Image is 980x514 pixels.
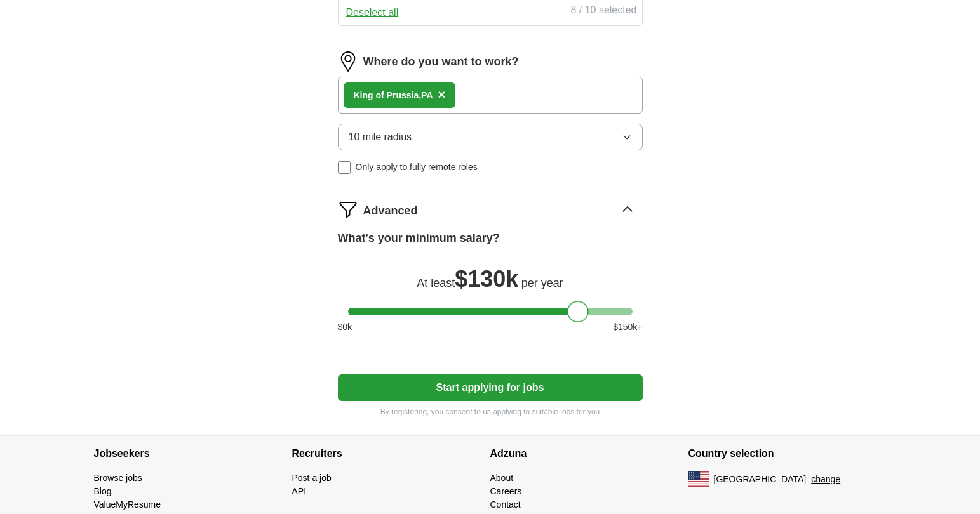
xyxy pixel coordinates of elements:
[346,5,399,20] button: Deselect all
[688,436,887,471] h4: Country selection
[292,486,307,496] a: API
[338,124,643,150] button: 10 mile radius
[570,3,636,20] div: 8 / 10 selected
[438,88,446,102] span: ×
[417,277,455,289] span: At least
[356,161,478,174] span: Only apply to fully remote roles
[455,266,518,292] span: $ 130k
[349,129,412,145] span: 10 mile radius
[94,499,161,510] a: ValueMyResume
[714,473,807,486] span: [GEOGRAPHIC_DATA]
[354,90,422,100] strong: King of Prussia,
[438,86,446,105] button: ×
[94,473,142,483] a: Browse jobs
[521,277,563,289] span: per year
[354,89,433,102] div: PA
[613,320,642,334] span: $ 150 k+
[363,53,519,70] label: Where do you want to work?
[338,51,358,72] img: location.png
[338,374,643,401] button: Start applying for jobs
[338,320,352,334] span: $ 0 k
[490,486,522,496] a: Careers
[490,473,514,483] a: About
[490,499,521,510] a: Contact
[338,230,500,247] label: What's your minimum salary?
[338,161,351,174] input: Only apply to fully remote roles
[688,471,709,487] img: US flag
[811,473,840,486] button: change
[292,473,332,483] a: Post a job
[363,202,418,220] span: Advanced
[338,199,358,220] img: filter
[94,486,112,496] a: Blog
[338,406,643,418] p: By registering, you consent to us applying to suitable jobs for you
